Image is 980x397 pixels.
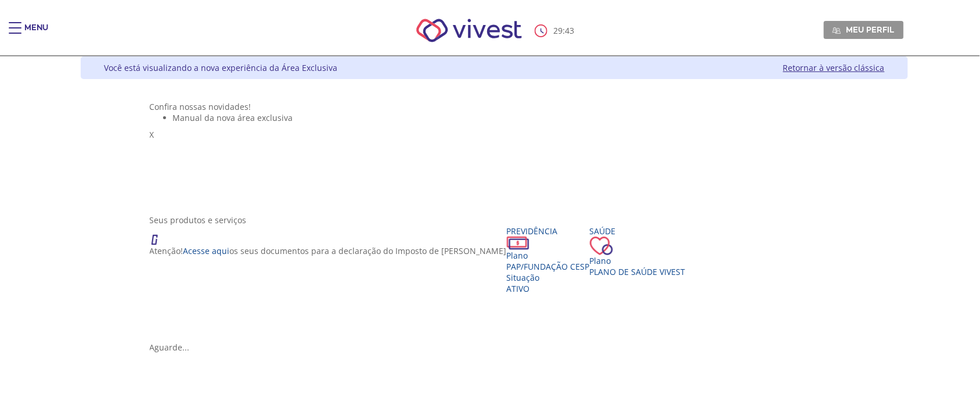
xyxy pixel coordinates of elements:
[565,25,574,36] span: 43
[150,129,154,140] span: X
[24,22,48,45] div: Menu
[507,283,530,294] span: Ativo
[553,25,563,36] span: 29
[590,226,686,277] a: Saúde PlanoPlano de Saúde VIVEST
[183,245,230,256] a: Acesse aqui
[507,237,529,250] img: ico_dinheiro.png
[507,261,590,272] span: PAP/Fundação CESP
[150,214,840,353] section: <span lang="en" dir="ltr">ProdutosCard</span>
[783,62,885,73] a: Retornar à versão clássica
[150,101,840,203] section: <span lang="pt-BR" dir="ltr">Visualizador do Conteúdo da Web</span> 1
[846,24,895,35] span: Meu perfil
[535,24,577,37] div: :
[590,255,686,266] div: Plano
[150,245,507,256] p: Atenção! os seus documentos para a declaração do Imposto de [PERSON_NAME]
[590,226,686,237] div: Saúde
[150,101,840,112] div: Confira nossas novidades!
[507,272,590,283] div: Situação
[104,62,337,73] div: Você está visualizando a nova experiência da Área Exclusiva
[507,250,590,261] div: Plano
[150,214,840,226] div: Seus produtos e serviços
[833,26,841,35] img: Meu perfil
[824,21,904,38] a: Meu perfil
[150,226,170,245] img: ico_atencao.png
[507,226,590,294] a: Previdência PlanoPAP/Fundação CESP SituaçãoAtivo
[173,112,293,123] span: Manual da nova área exclusiva
[403,6,535,55] img: Vivest
[150,342,840,353] div: Aguarde...
[590,237,613,255] img: ico_coracao.png
[590,266,686,277] span: Plano de Saúde VIVEST
[507,226,590,237] div: Previdência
